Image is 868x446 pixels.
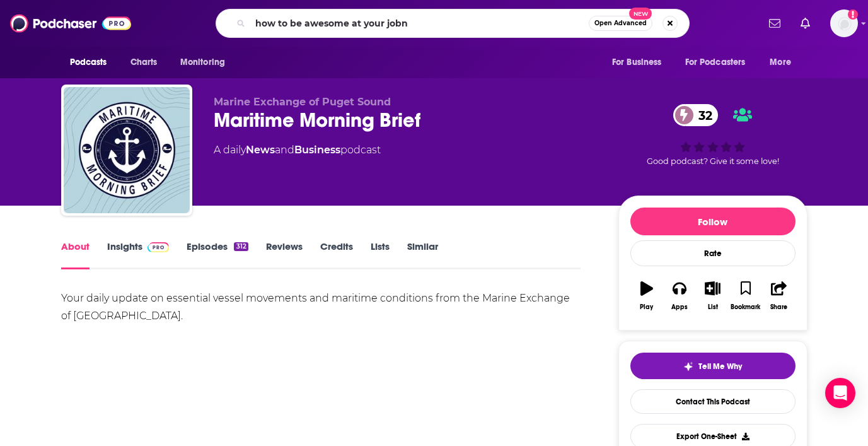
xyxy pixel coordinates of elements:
button: List [696,273,729,319]
a: 32 [673,104,719,126]
span: Monitoring [180,54,225,71]
span: Tell Me Why [698,361,742,372]
a: Business [294,144,340,156]
div: Apps [671,303,688,311]
img: Podchaser - Follow, Share and Rate Podcasts [10,11,131,35]
button: Show profile menu [830,9,858,37]
div: Rate [630,240,796,266]
a: About [61,240,90,269]
button: open menu [603,50,678,74]
span: Podcasts [70,54,107,71]
span: Good podcast? Give it some love! [647,156,779,166]
div: Bookmark [731,303,760,311]
button: Share [762,273,795,319]
button: tell me why sparkleTell Me Why [630,353,796,379]
div: Search podcasts, credits, & more... [216,9,690,38]
a: InsightsPodchaser Pro [107,240,170,269]
div: Play [640,303,653,311]
a: Lists [371,240,390,269]
div: List [708,303,718,311]
a: Charts [122,50,165,74]
button: Play [630,273,663,319]
span: More [770,54,791,71]
button: open menu [171,50,241,74]
a: Reviews [266,240,303,269]
a: Show notifications dropdown [796,13,815,34]
a: Episodes312 [187,240,248,269]
a: Show notifications dropdown [764,13,785,34]
a: Credits [320,240,353,269]
span: New [629,8,652,20]
img: User Profile [830,9,858,37]
span: Charts [130,54,158,71]
span: Marine Exchange of Puget Sound [214,96,391,108]
span: For Podcasters [685,54,746,71]
img: Maritime Morning Brief [64,87,190,213]
img: tell me why sparkle [683,361,693,372]
button: open menu [61,50,124,74]
div: 312 [234,242,248,251]
span: Logged in as addi44 [830,9,858,37]
img: Podchaser Pro [148,242,170,252]
svg: Add a profile image [848,9,858,20]
span: 32 [686,104,719,126]
div: Share [770,303,787,311]
button: Bookmark [729,273,762,319]
a: Similar [407,240,438,269]
button: open menu [761,50,807,74]
div: A daily podcast [214,143,381,158]
button: Open AdvancedNew [589,16,652,31]
button: Apps [663,273,696,319]
div: Open Intercom Messenger [825,378,855,408]
span: For Business [612,54,662,71]
span: and [275,144,294,156]
input: Search podcasts, credits, & more... [250,13,589,33]
button: Follow [630,208,796,235]
button: open menu [677,50,764,74]
div: Your daily update on essential vessel movements and maritime conditions from the Marine Exchange ... [61,290,581,325]
a: News [246,144,275,156]
a: Contact This Podcast [630,389,796,414]
div: 32Good podcast? Give it some love! [618,96,807,174]
span: Open Advanced [594,20,647,26]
